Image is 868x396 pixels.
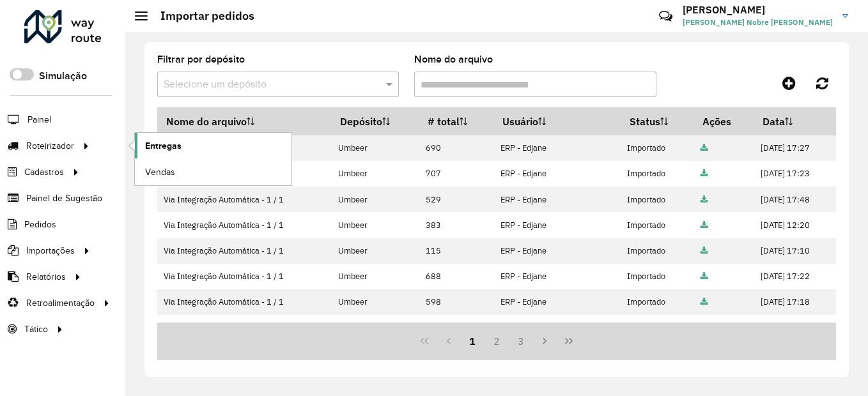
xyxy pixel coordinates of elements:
label: Simulação [39,68,87,84]
span: Vendas [145,165,175,179]
td: [DATE] 18:32 [754,315,836,340]
button: 3 [509,329,533,353]
td: Via Integração Automática - 1 / 1 [157,315,331,340]
td: [DATE] 17:48 [754,187,836,212]
td: [DATE] 17:23 [754,161,836,187]
th: Usuário [493,108,620,135]
td: Umbeer [331,315,419,340]
th: Status [621,108,694,135]
span: Importações [26,244,75,257]
a: Arquivo completo [701,296,708,307]
button: Last Page [557,329,581,353]
span: Tático [24,323,48,336]
label: Nome do arquivo [414,52,493,67]
th: Nome do arquivo [157,108,331,135]
th: # total [419,108,494,135]
td: Via Integração Automática - 1 / 1 [157,289,331,315]
a: Arquivo completo [701,168,708,179]
td: ERP - [PERSON_NAME] [493,315,620,340]
td: Importado [621,161,694,187]
td: 529 [419,187,494,212]
th: Data [754,108,836,135]
td: Umbeer [331,212,419,238]
button: 2 [484,329,509,353]
a: Arquivo completo [701,245,708,256]
a: Contato Rápido [652,3,679,30]
td: ERP - Edjane [493,238,620,264]
td: ERP - Edjane [493,289,620,315]
th: Ações [694,108,754,135]
td: ERP - Edjane [493,264,620,289]
td: 115 [419,238,494,264]
label: Filtrar por depósito [157,52,245,67]
td: Importado [621,238,694,264]
td: Importado [621,212,694,238]
td: Importado [621,187,694,212]
td: [DATE] 12:20 [754,212,836,238]
td: Umbeer [331,161,419,187]
td: ERP - Edjane [493,212,620,238]
td: Via Integração Automática - 1 / 1 [157,187,331,212]
td: Importado [621,315,694,340]
span: Painel [27,113,51,126]
span: [PERSON_NAME] Nobre [PERSON_NAME] [683,17,833,28]
button: Next Page [533,329,557,353]
td: 383 [419,212,494,238]
td: Umbeer [331,187,419,212]
button: 1 [460,329,484,353]
td: ERP - Edjane [493,161,620,187]
td: Via Integração Automática - 1 / 1 [157,238,331,264]
td: 598 [419,289,494,315]
td: [DATE] 17:22 [754,264,836,289]
td: Umbeer [331,289,419,315]
a: Entregas [135,133,291,158]
th: Depósito [331,108,419,135]
a: Arquivo completo [701,220,708,231]
td: Via Integração Automática - 1 / 1 [157,212,331,238]
td: 690 [419,135,494,161]
td: Importado [621,264,694,289]
td: Umbeer [331,238,419,264]
a: Arquivo completo [701,194,708,205]
span: Relatórios [26,270,66,284]
a: Arquivo completo [701,323,708,333]
span: Entregas [145,139,182,153]
a: Vendas [135,159,291,185]
td: 707 [419,161,494,187]
span: Pedidos [24,218,56,231]
td: ERP - Edjane [493,187,620,212]
td: Via Integração Automática - 1 / 1 [157,264,331,289]
td: 401 [419,315,494,340]
span: Retroalimentação [26,296,95,310]
span: Cadastros [24,165,64,179]
td: [DATE] 17:18 [754,289,836,315]
span: Painel de Sugestão [26,192,102,205]
td: Umbeer [331,135,419,161]
td: Umbeer [331,264,419,289]
td: Importado [621,135,694,161]
td: [DATE] 17:10 [754,238,836,264]
a: Arquivo completo [701,142,708,153]
td: ERP - Edjane [493,135,620,161]
a: Arquivo completo [701,271,708,282]
td: Importado [621,289,694,315]
td: 688 [419,264,494,289]
td: [DATE] 17:27 [754,135,836,161]
span: Roteirizador [26,139,74,153]
h2: Importar pedidos [148,9,254,23]
h3: [PERSON_NAME] [683,4,833,16]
